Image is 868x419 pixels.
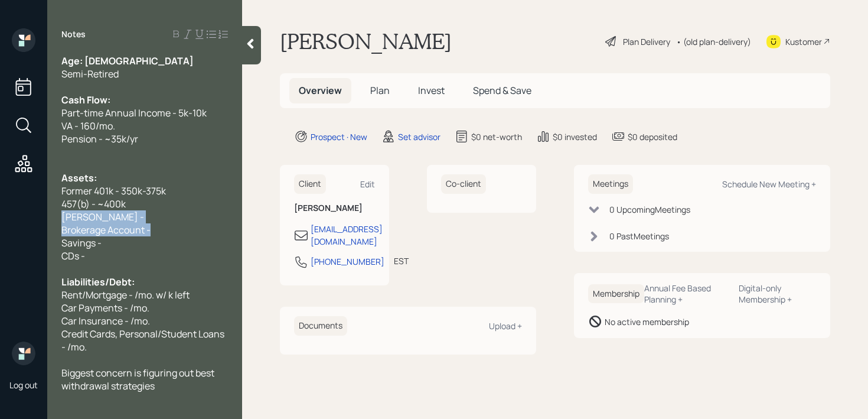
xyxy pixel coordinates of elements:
[12,342,35,365] img: retirable_logo.png
[61,184,166,197] span: Former 401k - 350k-375k
[311,255,384,268] div: [PHONE_NUMBER]
[609,203,690,216] div: 0 Upcoming Meeting s
[61,106,207,119] span: Part-time Annual Income - 5k-10k
[722,178,816,190] div: Schedule New Meeting +
[61,366,216,392] span: Biggest concern is figuring out best withdrawal strategies
[61,119,115,132] span: VA - 160/mo.
[299,84,342,97] span: Overview
[294,316,347,336] h6: Documents
[61,275,135,288] span: Liabilities/Debt:
[588,284,644,304] h6: Membership
[644,282,729,305] div: Annual Fee Based Planning +
[61,236,102,249] span: Savings -
[61,288,190,301] span: Rent/Mortgage - /mo. w/ k left
[294,203,375,213] h6: [PERSON_NAME]
[61,28,86,40] label: Notes
[628,131,677,143] div: $0 deposited
[473,84,531,97] span: Spend & Save
[360,178,375,190] div: Edit
[61,132,138,145] span: Pension - ~35k/yr
[61,93,110,106] span: Cash Flow:
[311,131,367,143] div: Prospect · New
[623,35,670,48] div: Plan Delivery
[61,327,226,353] span: Credit Cards, Personal/Student Loans - /mo.
[471,131,522,143] div: $0 net-worth
[739,282,816,305] div: Digital-only Membership +
[61,171,97,184] span: Assets:
[676,35,751,48] div: • (old plan-delivery)
[61,67,119,80] span: Semi-Retired
[311,223,383,248] div: [EMAIL_ADDRESS][DOMAIN_NAME]
[418,84,445,97] span: Invest
[605,316,689,328] div: No active membership
[394,255,409,267] div: EST
[61,54,194,67] span: Age: [DEMOGRAPHIC_DATA]
[398,131,440,143] div: Set advisor
[61,301,149,314] span: Car Payments - /mo.
[785,35,822,48] div: Kustomer
[9,379,38,391] div: Log out
[61,249,85,262] span: CDs -
[609,230,669,242] div: 0 Past Meeting s
[61,197,126,210] span: 457(b) - ~400k
[294,174,326,194] h6: Client
[61,223,151,236] span: Brokerage Account -
[61,314,150,327] span: Car Insurance - /mo.
[280,28,452,54] h1: [PERSON_NAME]
[370,84,390,97] span: Plan
[61,210,144,223] span: [PERSON_NAME] -
[553,131,597,143] div: $0 invested
[588,174,633,194] h6: Meetings
[441,174,486,194] h6: Co-client
[489,320,522,332] div: Upload +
